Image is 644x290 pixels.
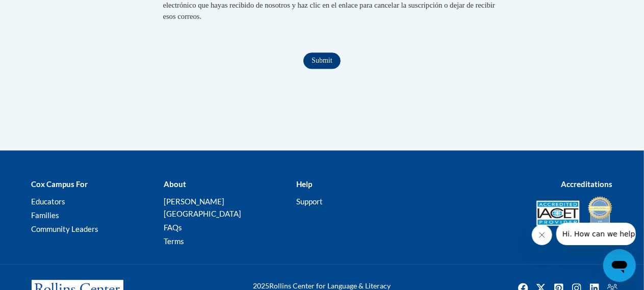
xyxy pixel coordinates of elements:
[32,197,66,206] a: Educators
[303,52,340,69] input: Submit
[164,236,184,246] a: Terms
[164,179,186,189] b: About
[532,225,552,245] iframe: Close message
[32,210,60,220] a: Families
[32,179,88,189] b: Cox Campus For
[253,281,270,290] span: 2025
[6,7,83,15] span: Hi. How can we help?
[587,195,613,231] img: IDA® Accredited
[603,249,636,282] iframe: Button to launch messaging window
[164,223,182,232] a: FAQs
[536,200,580,226] img: Accredited IACET® Provider
[296,197,323,206] a: Support
[556,223,636,245] iframe: Message from company
[296,179,312,189] b: Help
[561,179,613,189] b: Accreditations
[164,197,241,218] a: [PERSON_NAME][GEOGRAPHIC_DATA]
[32,224,99,233] a: Community Leaders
